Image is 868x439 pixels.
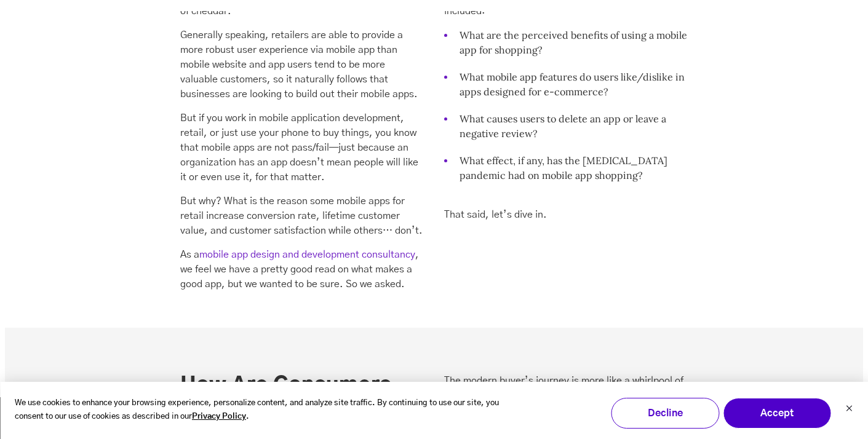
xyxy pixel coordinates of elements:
p: But if you work in mobile application development, retail, or just use your phone to buy things, ... [180,111,424,184]
p: Generally speaking, retailers are able to provide a more robust user experience via mobile app th... [180,28,424,101]
p: That said, let’s dive in. [444,207,688,222]
p: As a , we feel we have a pretty good read on what makes a good app, but we wanted to be sure. So ... [180,247,424,291]
button: Dismiss cookie banner [845,403,853,416]
a: Privacy Policy [192,410,246,424]
button: Decline [611,398,719,429]
li: What effect, if any, has the [MEDICAL_DATA] pandemic had on mobile app shopping? [444,153,688,195]
p: But why? What is the reason some mobile apps for retail increase conversion rate, lifetime custom... [180,194,424,238]
a: mobile app design and development consultancy [199,250,415,259]
li: What mobile app features do users like/dislike in apps designed for e-commerce? [444,69,688,111]
button: Accept [723,398,831,429]
li: What are the perceived benefits of using a mobile app for shopping? [444,28,688,69]
li: What causes users to delete an app or leave a negative review? [444,111,688,153]
p: We use cookies to enhance your browsing experience, personalize content, and analyze site traffic... [15,397,506,425]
